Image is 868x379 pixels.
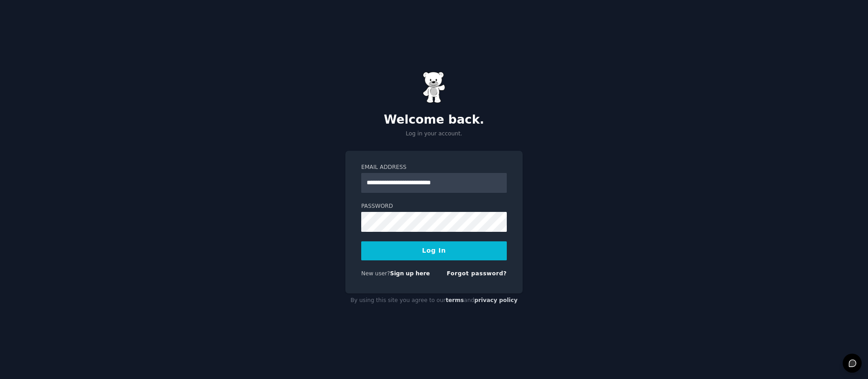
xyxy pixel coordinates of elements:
[474,297,518,303] a: privacy policy
[447,270,507,277] a: Forgot password?
[361,270,390,277] span: New user?
[361,202,507,211] label: Password
[361,163,507,172] label: Email Address
[345,293,523,308] div: By using this site you agree to our and
[446,297,464,303] a: terms
[423,72,445,103] img: Gummy Bear
[390,270,430,277] a: Sign up here
[361,241,507,260] button: Log In
[345,130,523,138] p: Log in your account.
[345,113,523,127] h2: Welcome back.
